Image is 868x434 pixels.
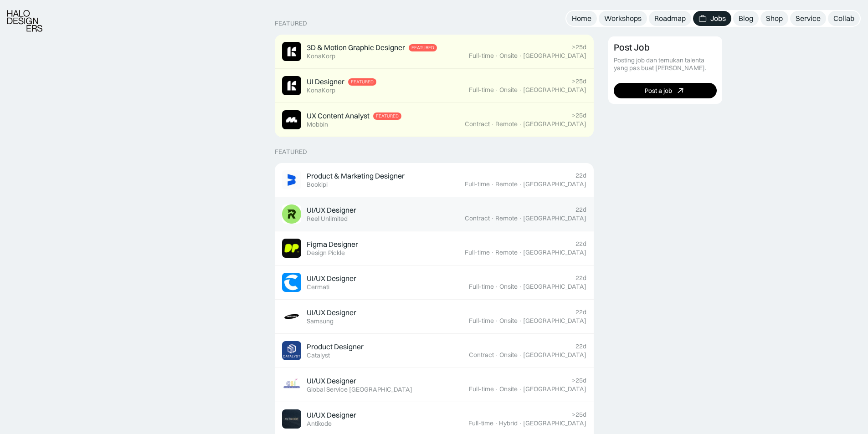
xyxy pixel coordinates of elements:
[469,52,494,60] div: Full-time
[282,375,301,394] img: Job Image
[307,111,370,121] div: UX Content Analyst
[495,120,518,128] div: Remote
[275,103,594,137] a: Job ImageUX Content AnalystFeaturedMobbin>25dContract·Remote·[GEOGRAPHIC_DATA]
[469,283,494,291] div: Full-time
[307,43,405,52] div: 3D & Motion Graphic Designer
[275,20,307,27] div: Featured
[519,385,522,393] div: ·
[468,419,493,427] div: Full-time
[282,273,301,292] img: Job Image
[614,42,650,53] div: Post Job
[307,205,356,215] div: UI/UX Designer
[491,249,494,256] div: ·
[519,120,522,128] div: ·
[275,266,594,300] a: Job ImageUI/UX DesignerCermati22dFull-time·Onsite·[GEOGRAPHIC_DATA]
[645,87,672,94] div: Post a job
[307,308,356,317] div: UI/UX Designer
[282,76,301,95] img: Job Image
[739,14,753,23] div: Blog
[519,351,522,359] div: ·
[275,35,594,69] a: Job Image3D & Motion Graphic DesignerFeaturedKonaKorp>25dFull-time·Onsite·[GEOGRAPHIC_DATA]
[495,214,518,222] div: Remote
[499,317,518,325] div: Onsite
[523,385,586,393] div: [GEOGRAPHIC_DATA]
[495,351,498,359] div: ·
[572,77,586,85] div: >25d
[519,249,522,256] div: ·
[465,214,490,222] div: Contract
[307,376,356,386] div: UI/UX Designer
[307,240,358,249] div: Figma Designer
[604,14,642,23] div: Workshops
[495,385,498,393] div: ·
[282,341,301,360] img: Job Image
[575,240,586,248] div: 22d
[614,83,717,98] a: Post a job
[523,86,586,94] div: [GEOGRAPHIC_DATA]
[275,69,594,103] a: Job ImageUI DesignerFeaturedKonaKorp>25dFull-time·Onsite·[GEOGRAPHIC_DATA]
[282,307,301,326] img: Job Image
[275,231,594,266] a: Job ImageFigma DesignerDesign Pickle22dFull-time·Remote·[GEOGRAPHIC_DATA]
[307,87,335,94] div: KonaKorp
[575,308,586,316] div: 22d
[495,86,498,94] div: ·
[307,249,345,257] div: Design Pickle
[411,45,434,51] div: Featured
[523,351,586,359] div: [GEOGRAPHIC_DATA]
[519,419,522,427] div: ·
[307,420,332,428] div: Antikode
[282,204,301,224] img: Job Image
[499,385,518,393] div: Onsite
[760,11,788,26] a: Shop
[282,409,301,429] img: Job Image
[572,43,586,51] div: >25d
[307,386,412,393] div: Global Service [GEOGRAPHIC_DATA]
[307,121,328,128] div: Mobbin
[351,79,374,85] div: Featured
[519,86,522,94] div: ·
[499,351,518,359] div: Onsite
[282,110,301,129] img: Job Image
[282,239,301,258] img: Job Image
[766,14,783,23] div: Shop
[495,317,498,325] div: ·
[733,11,759,26] a: Blog
[523,120,586,128] div: [GEOGRAPHIC_DATA]
[307,274,356,283] div: UI/UX Designer
[575,172,586,179] div: 22d
[495,52,498,60] div: ·
[523,283,586,291] div: [GEOGRAPHIC_DATA]
[307,410,356,420] div: UI/UX Designer
[710,14,726,23] div: Jobs
[499,52,518,60] div: Onsite
[469,317,494,325] div: Full-time
[282,170,301,189] img: Job Image
[494,419,498,427] div: ·
[307,283,329,291] div: Cermati
[519,52,522,60] div: ·
[654,14,686,23] div: Roadmap
[275,197,594,231] a: Job ImageUI/UX DesignerReel Unlimited22dContract·Remote·[GEOGRAPHIC_DATA]
[307,171,405,181] div: Product & Marketing Designer
[523,249,586,256] div: [GEOGRAPHIC_DATA]
[828,11,860,26] a: Collab
[495,249,518,256] div: Remote
[519,317,522,325] div: ·
[614,56,717,72] div: Posting job dan temukan talenta yang pas buat [PERSON_NAME].
[575,342,586,350] div: 22d
[499,86,518,94] div: Onsite
[307,317,334,325] div: Samsung
[572,411,586,419] div: >25d
[491,214,494,222] div: ·
[307,52,335,60] div: KonaKorp
[307,181,328,189] div: Bookipi
[469,351,494,359] div: Contract
[572,377,586,384] div: >25d
[499,283,518,291] div: Onsite
[693,11,731,26] a: Jobs
[469,86,494,94] div: Full-time
[465,249,490,256] div: Full-time
[519,214,522,222] div: ·
[790,11,826,26] a: Service
[491,180,494,188] div: ·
